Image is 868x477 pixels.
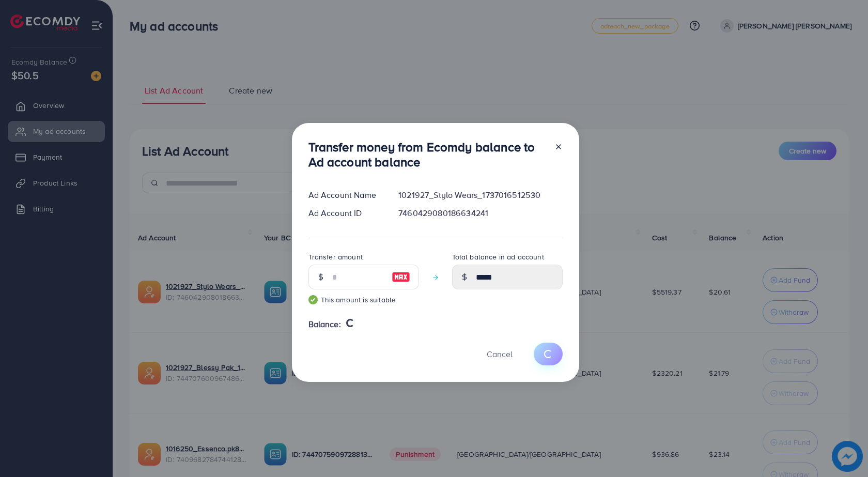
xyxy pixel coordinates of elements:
label: Total balance in ad account [452,252,544,262]
div: 7460429080186634241 [390,207,570,219]
label: Transfer amount [308,252,363,262]
div: 1021927_Stylo Wears_1737016512530 [390,189,570,201]
h3: Transfer money from Ecomdy balance to Ad account balance [308,140,546,170]
div: Ad Account Name [300,189,391,201]
div: Ad Account ID [300,207,391,219]
img: guide [308,295,318,304]
span: Cancel [487,348,513,360]
img: image [392,271,410,283]
small: This amount is suitable [308,295,419,305]
span: Balance: [308,318,341,330]
button: Cancel [474,343,525,365]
